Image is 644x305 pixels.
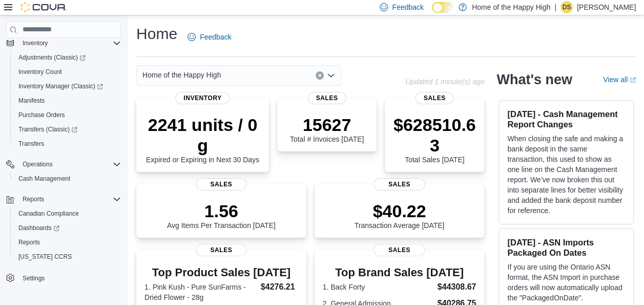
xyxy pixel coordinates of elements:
[14,207,121,220] span: Canadian Compliance
[392,2,423,12] span: Feedback
[200,32,231,42] span: Feedback
[144,115,261,164] div: Expired or Expiring in Next 30 Days
[183,27,235,47] a: Feedback
[2,157,125,171] button: Operations
[507,109,625,129] h3: [DATE] - Cash Management Report Changes
[14,222,64,234] a: Dashboards
[355,201,445,230] div: Transaction Average [DATE]
[374,178,425,190] span: Sales
[18,193,121,205] span: Reports
[18,125,77,134] span: Transfers (Classic)
[14,94,121,107] span: Manifests
[10,50,125,65] a: Adjustments (Classic)
[10,65,125,79] button: Inventory Count
[14,207,83,220] a: Canadian Compliance
[10,235,125,250] button: Reports
[14,123,81,136] a: Transfers (Classic)
[14,251,121,263] span: Washington CCRS
[18,111,65,119] span: Purchase Orders
[18,53,86,62] span: Adjustments (Classic)
[18,238,40,246] span: Reports
[14,173,74,185] a: Cash Management
[18,272,49,284] a: Settings
[14,236,121,249] span: Reports
[14,109,69,121] a: Purchase Orders
[14,51,121,64] span: Adjustments (Classic)
[23,39,48,47] span: Inventory
[393,115,476,164] div: Total Sales [DATE]
[355,201,445,221] p: $40.22
[2,36,125,50] button: Inventory
[18,37,52,49] button: Inventory
[316,71,324,80] button: Clear input
[14,236,44,249] a: Reports
[20,2,67,12] img: Cova
[18,271,121,284] span: Settings
[10,137,125,151] button: Transfers
[10,250,125,264] button: [US_STATE] CCRS
[14,66,66,78] a: Inventory Count
[290,115,364,143] div: Total # Invoices [DATE]
[196,244,246,256] span: Sales
[14,109,121,121] span: Purchase Orders
[167,201,276,221] p: 1.56
[142,69,221,81] span: Home of the Happy High
[2,192,125,206] button: Reports
[18,253,72,261] span: [US_STATE] CCRS
[10,108,125,122] button: Purchase Orders
[577,1,636,13] p: [PERSON_NAME]
[507,237,625,258] h3: [DATE] - ASN Imports Packaged On Dates
[167,201,276,230] div: Avg Items Per Transaction [DATE]
[18,68,62,76] span: Inventory Count
[175,92,230,104] span: Inventory
[18,37,121,49] span: Inventory
[393,115,476,156] p: $628510.63
[14,222,121,234] span: Dashboards
[563,1,571,13] span: DS
[18,193,48,205] button: Reports
[14,173,121,185] span: Cash Management
[10,206,125,221] button: Canadian Compliance
[603,75,636,84] a: View allExternal link
[14,80,107,92] a: Inventory Manager (Classic)
[496,71,572,88] h2: What's new
[14,138,121,150] span: Transfers
[10,221,125,235] a: Dashboards
[18,224,59,232] span: Dashboards
[416,92,454,104] span: Sales
[630,77,636,83] svg: External link
[432,2,453,13] input: Dark Mode
[14,66,121,78] span: Inventory Count
[14,51,90,64] a: Adjustments (Classic)
[14,80,121,92] span: Inventory Manager (Classic)
[18,82,103,90] span: Inventory Manager (Classic)
[23,195,44,203] span: Reports
[261,281,298,293] dd: $4276.21
[14,94,49,107] a: Manifests
[554,1,556,13] p: |
[327,71,335,80] button: Open list of options
[472,1,550,13] p: Home of the Happy High
[405,78,484,86] p: Updated 1 minute(s) ago
[23,160,53,168] span: Operations
[507,262,625,303] p: If you are using the Ontario ASN format, the ASN Import in purchase orders will now automatically...
[560,1,573,13] div: Devanshu Sharma
[10,79,125,93] a: Inventory Manager (Classic)
[18,158,57,170] button: Operations
[14,123,121,136] span: Transfers (Classic)
[2,270,125,285] button: Settings
[10,171,125,186] button: Cash Management
[374,244,425,256] span: Sales
[23,274,45,282] span: Settings
[438,281,476,293] dd: $44308.67
[144,282,257,302] dt: 1. Pink Kush - Pure SunFarms - Dried Flower - 28g
[10,122,125,137] a: Transfers (Classic)
[507,134,625,216] p: When closing the safe and making a bank deposit in the same transaction, this used to show as one...
[10,93,125,108] button: Manifests
[18,158,121,170] span: Operations
[196,178,246,190] span: Sales
[18,140,44,148] span: Transfers
[18,209,79,218] span: Canadian Compliance
[18,97,45,105] span: Manifests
